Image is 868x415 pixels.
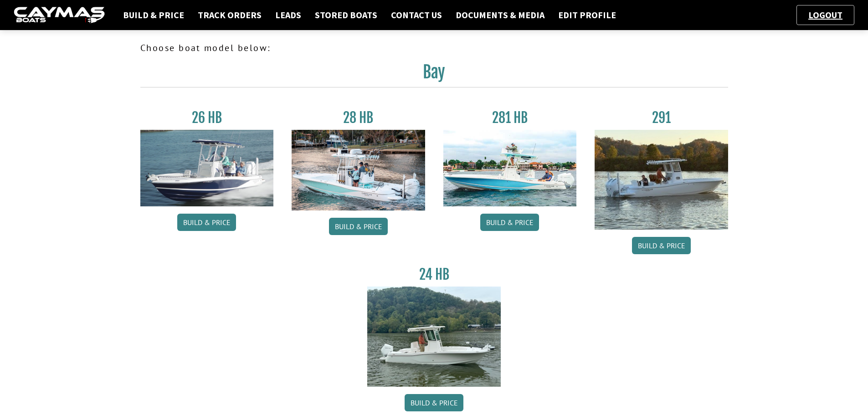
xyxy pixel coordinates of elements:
a: Edit Profile [554,9,621,21]
a: Logout [804,9,847,20]
a: Build & Price [118,9,189,21]
p: Choose boat model below: [140,41,728,55]
a: Build & Price [177,214,236,231]
img: 28-hb-twin.jpg [443,130,577,206]
h3: 281 HB [443,109,577,126]
img: 24_HB_thumbnail.jpg [367,287,501,386]
a: Documents & Media [451,9,549,21]
a: Build & Price [329,218,388,235]
a: Leads [271,9,306,21]
a: Contact Us [386,9,447,21]
h3: 24 HB [367,266,501,283]
img: 291_Thumbnail.jpg [595,130,728,230]
a: Build & Price [405,394,463,411]
img: caymas-dealer-connect-2ed40d3bc7270c1d8d7ffb4b79bf05adc795679939227970def78ec6f6c03838.gif [14,7,105,24]
h3: 28 HB [292,109,425,126]
a: Build & Price [480,214,539,231]
a: Build & Price [632,237,691,254]
img: 26_new_photo_resized.jpg [140,130,274,206]
h3: 26 HB [140,109,274,126]
img: 28_hb_thumbnail_for_caymas_connect.jpg [292,130,425,210]
a: Track Orders [193,9,266,21]
a: Stored Boats [310,9,382,21]
h3: 291 [595,109,728,126]
h2: Bay [140,62,728,87]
